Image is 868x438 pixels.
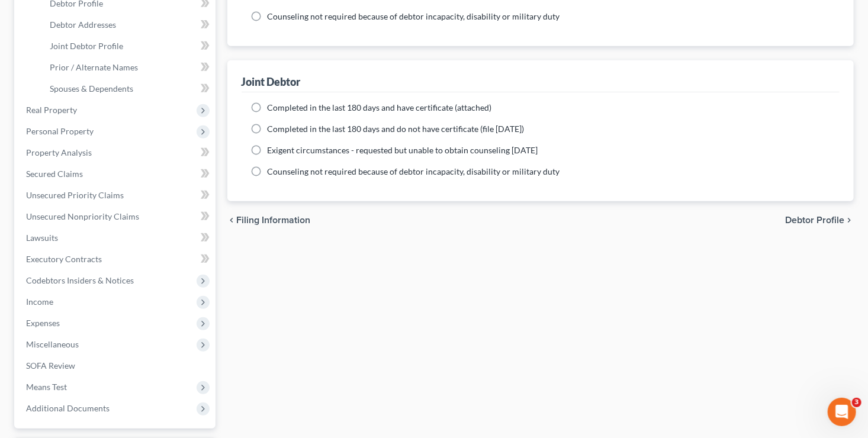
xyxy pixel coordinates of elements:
a: Unsecured Priority Claims [17,185,216,206]
a: Prior / Alternate Names [40,57,216,78]
span: Personal Property [26,126,94,136]
span: Lawsuits [26,233,58,243]
button: Debtor Profile chevron_right [785,215,854,225]
a: Unsecured Nonpriority Claims [17,206,216,227]
span: Counseling not required because of debtor incapacity, disability or military duty [268,11,560,21]
span: Income [26,297,53,307]
i: chevron_right [844,215,854,225]
span: Joint Debtor Profile [50,41,123,51]
span: Executory Contracts [26,254,102,264]
span: Real Property [26,105,77,115]
span: Counseling not required because of debtor incapacity, disability or military duty [268,166,560,176]
div: Joint Debtor [242,75,301,89]
a: Debtor Addresses [40,14,216,36]
span: Completed in the last 180 days and have certificate (attached) [268,102,492,112]
span: Spouses & Dependents [50,83,133,94]
a: SOFA Review [17,355,216,376]
span: Prior / Alternate Names [50,62,138,72]
span: Exigent circumstances - requested but unable to obtain counseling [DATE] [268,145,538,155]
span: Unsecured Priority Claims [26,190,124,200]
a: Property Analysis [17,142,216,163]
span: Filing Information [237,215,311,225]
span: Secured Claims [26,169,83,179]
span: Additional Documents [26,403,110,413]
span: Completed in the last 180 days and do not have certificate (file [DATE]) [268,124,525,134]
span: Debtor Profile [785,215,844,225]
i: chevron_left [227,215,237,225]
span: Means Test [26,382,67,392]
a: Spouses & Dependents [40,78,216,99]
span: Codebtors Insiders & Notices [26,275,134,285]
span: Miscellaneous [26,339,79,349]
span: SOFA Review [26,360,75,371]
span: 3 [852,398,861,407]
button: chevron_left Filing Information [227,215,311,225]
span: Expenses [26,318,60,328]
span: Debtor Addresses [50,20,116,30]
a: Secured Claims [17,163,216,185]
a: Joint Debtor Profile [40,36,216,57]
span: Unsecured Nonpriority Claims [26,211,139,221]
a: Executory Contracts [17,249,216,270]
a: Lawsuits [17,227,216,249]
iframe: Intercom live chat [828,398,856,426]
span: Property Analysis [26,147,92,157]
